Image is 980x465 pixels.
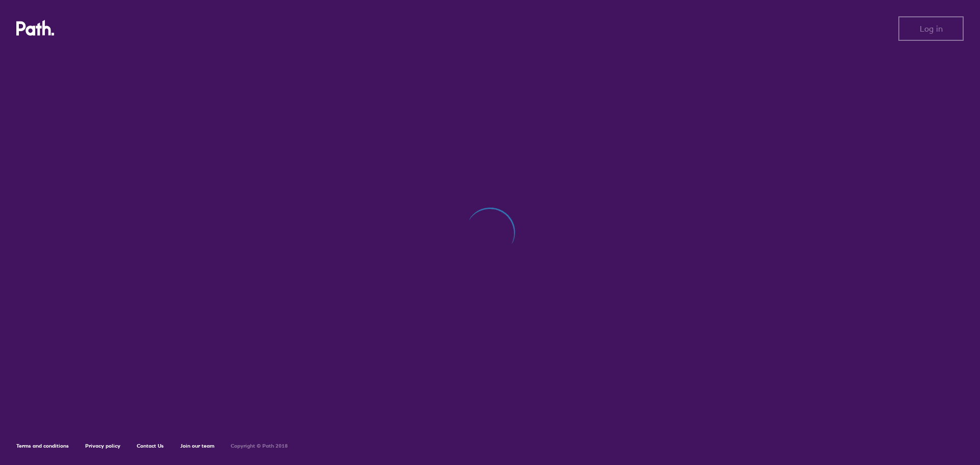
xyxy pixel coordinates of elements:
[16,443,69,449] a: Terms and conditions
[180,443,214,449] a: Join our team
[920,24,943,33] span: Log in
[137,443,164,449] a: Contact Us
[231,443,288,449] h6: Copyright © Path 2018
[898,16,964,41] button: Log in
[85,443,120,449] a: Privacy policy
